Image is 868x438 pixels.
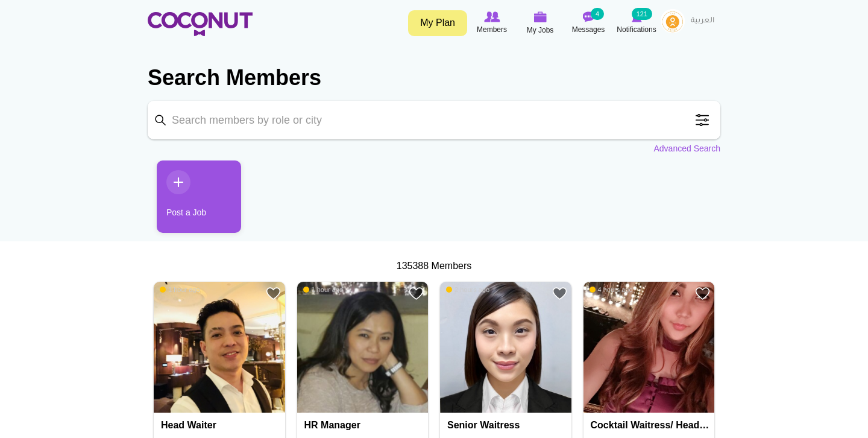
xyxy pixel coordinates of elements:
[409,286,424,301] a: Add to Favourites
[477,24,507,36] span: Members
[148,12,253,36] img: Home
[161,420,281,431] h4: Head Waiter
[564,9,612,37] a: Messages Messages 4
[148,63,720,92] h2: Search Members
[552,286,567,301] a: Add to Favourites
[484,11,500,22] img: Browse Members
[533,11,547,22] img: My Jobs
[408,10,467,36] a: My Plan
[653,142,720,154] a: Advanced Search
[632,11,642,22] img: Notifications
[148,259,720,273] div: 135388 Members
[590,285,633,294] span: 4 hours ago
[685,9,720,33] a: العربية
[516,9,564,37] a: My Jobs My Jobs
[266,286,281,301] a: Add to Favourites
[446,285,489,294] span: 2 hours ago
[617,24,656,36] span: Notifications
[148,160,232,242] li: 1 / 1
[572,24,605,36] span: Messages
[468,9,516,37] a: Browse Members Members
[160,285,200,294] span: 1 hour ago
[447,420,567,431] h4: Senior Waitress
[157,160,241,233] a: Post a Job
[591,420,711,431] h4: Cocktail Waitress/ head waitresses/vip waitress/waitress
[612,9,661,37] a: Notifications Notifications 121
[303,285,344,294] span: 1 hour ago
[148,101,720,139] input: Search members by role or city
[582,11,594,22] img: Messages
[695,286,710,301] a: Add to Favourites
[632,8,652,20] small: 121
[527,24,554,36] span: My Jobs
[304,420,424,431] h4: HR Manager
[591,8,604,20] small: 4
